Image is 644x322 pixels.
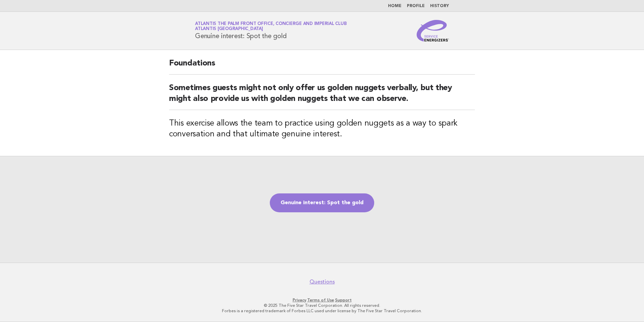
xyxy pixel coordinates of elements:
[169,83,475,110] h2: Sometimes guests might not only offer us golden nuggets verbally, but they might also provide us ...
[388,4,401,8] a: Home
[195,27,263,31] span: Atlantis [GEOGRAPHIC_DATA]
[293,298,306,302] a: Privacy
[430,4,449,8] a: History
[116,303,528,308] p: © 2025 The Five Star Travel Corporation. All rights reserved.
[335,298,352,302] a: Support
[116,308,528,314] p: Forbes is a registered trademark of Forbes LLC used under license by The Five Star Travel Corpora...
[195,22,347,39] h1: Genuine interest: Spot the gold
[169,58,475,75] h2: Foundations
[116,297,528,303] p: · ·
[417,20,449,42] img: Service Energizers
[310,278,335,285] a: Questions
[307,298,334,302] a: Terms of Use
[407,4,425,8] a: Profile
[195,22,347,31] a: Atlantis The Palm Front Office, Concierge and Imperial ClubAtlantis [GEOGRAPHIC_DATA]
[270,193,374,212] a: Genuine interest: Spot the gold
[169,118,475,140] h3: This exercise allows the team to practice using golden nuggets as a way to spark conversation and...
